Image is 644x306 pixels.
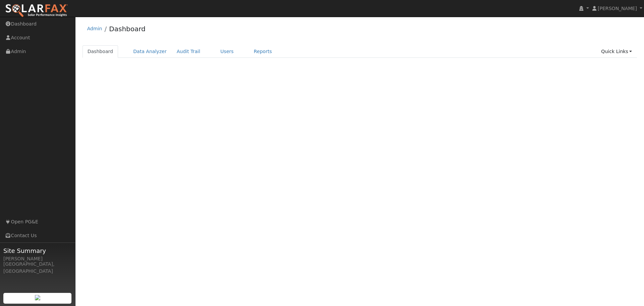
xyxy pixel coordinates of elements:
a: Reports [249,45,277,58]
a: Users [215,45,239,58]
div: [PERSON_NAME] [3,255,72,262]
div: [GEOGRAPHIC_DATA], [GEOGRAPHIC_DATA] [3,261,72,275]
span: [PERSON_NAME] [598,6,637,11]
a: Quick Links [596,45,637,58]
a: Admin [87,26,102,31]
a: Audit Trail [172,45,205,58]
img: SolarFax [5,4,68,18]
a: Data Analyzer [128,45,172,58]
img: retrieve [35,295,40,300]
a: Dashboard [109,25,146,33]
span: Site Summary [3,246,72,255]
a: Dashboard [83,45,118,58]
